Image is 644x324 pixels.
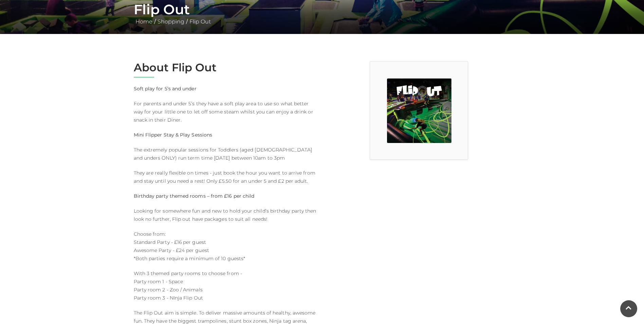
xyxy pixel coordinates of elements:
strong: Mini Flipper Stay & Play Sessions [134,132,213,138]
p: They are really flexible on times - just book the hour you want to arrive from and stay until you... [134,169,317,185]
a: Home [134,18,154,25]
p: The extremely popular sessions for Toddlers (aged [DEMOGRAPHIC_DATA] and unders ONLY) run term ti... [134,146,317,162]
a: Flip Out [188,18,213,25]
a: Shopping [156,18,186,25]
h2: About Flip Out [134,61,317,74]
h1: Flip Out [134,1,511,18]
p: Choose from: Standard Party - £16 per guest Awesome Party - £24 per guest *Both parties require a... [134,230,317,263]
p: Looking for somewhere fun and new to hold your child’s birthday party then look no further, Flip ... [134,207,317,223]
div: / / [129,1,516,26]
strong: Soft play for 5’s and under [134,86,197,92]
p: For parents and under 5’s they have a soft play area to use so what better way for your little on... [134,100,317,124]
p: With 3 themed party rooms to choose from - Party room 1 - Space Party room 2 - Zoo / Animals Part... [134,269,317,302]
strong: Birthday party themed rooms – from £16 per child [134,193,255,199]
